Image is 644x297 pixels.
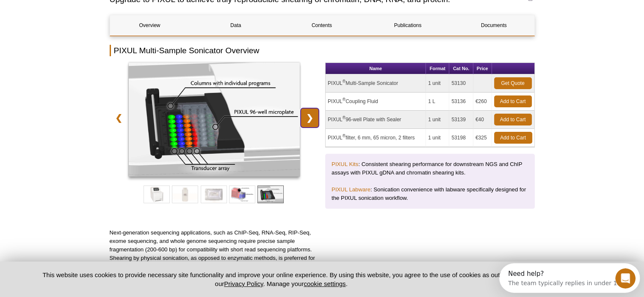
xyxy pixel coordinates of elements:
a: Get Quote [494,77,532,89]
td: €260 [473,93,492,111]
p: Next-generation sequencing applications, such as ChIP-Seq, RNA-Seq, RIP-Seq, exome sequencing, an... [110,229,319,271]
div: The team typically replies in under 1m [9,14,124,23]
td: 53198 [449,129,473,147]
a: Privacy Policy [224,280,263,287]
h2: PIXUL Multi-Sample Sonicator Overview [110,45,535,56]
a: Data [196,15,276,35]
th: Format [426,63,449,74]
p: : Sonication convenience with labware specifically designed for the PIXUL sonication workflow. [332,185,528,202]
button: cookie settings [304,280,345,287]
td: PIXUL filter, 6 mm, 65 micron, 2 filters [326,129,426,147]
sup: ® [343,97,345,102]
iframe: Intercom live chat discovery launcher [499,263,640,293]
a: Documents [454,15,533,35]
div: Open Intercom Messenger [3,3,149,27]
p: : Consistent shearing performance for downstream NGS and ChIP assays with PIXUL gDNA and chromati... [332,160,528,177]
td: 1 L [426,93,449,111]
p: This website uses cookies to provide necessary site functionality and improve your online experie... [28,270,535,288]
th: Cat No. [449,63,473,74]
a: Add to Cart [494,95,532,107]
a: Sonicator Plate [129,63,300,179]
th: Price [473,63,492,74]
a: Add to Cart [494,114,532,125]
img: Sonicator Plate [129,63,300,177]
a: Publications [368,15,448,35]
a: Add to Cart [494,132,532,144]
td: 53136 [449,93,473,111]
td: PIXUL Coupling Fluid [326,93,426,111]
td: 1 unit [426,74,449,93]
td: 1 unit [426,111,449,129]
sup: ® [343,134,345,138]
sup: ® [343,79,345,84]
sup: ® [343,115,345,120]
a: PIXUL Labware [332,186,370,193]
a: Overview [110,15,190,35]
td: €325 [473,129,492,147]
div: Need help? [9,7,124,14]
iframe: Intercom live chat [615,268,636,289]
td: PIXUL 96-well Plate with Sealer [326,111,426,129]
a: ❯ [301,108,319,128]
a: Contents [282,15,362,35]
td: 53139 [449,111,473,129]
td: 1 unit [426,129,449,147]
td: €40 [473,111,492,129]
a: ❮ [110,108,128,128]
td: PIXUL Multi-Sample Sonicator [326,74,426,93]
th: Name [326,63,426,74]
td: 53130 [449,74,473,93]
a: PIXUL Kits [332,161,358,167]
